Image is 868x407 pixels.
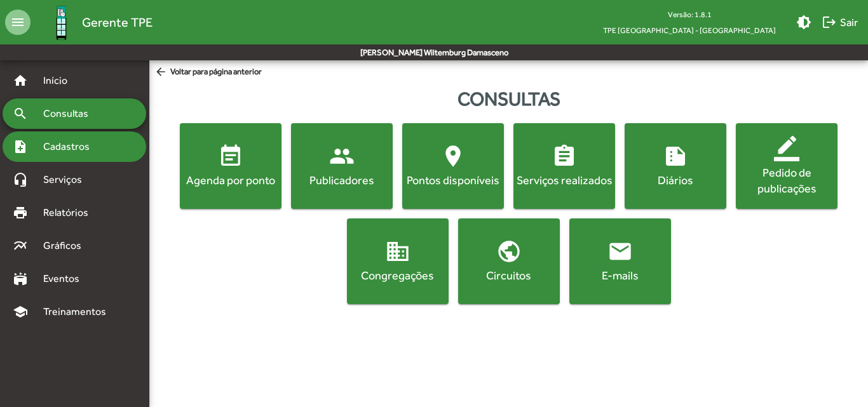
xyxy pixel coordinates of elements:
[349,267,446,283] div: Congregações
[822,15,837,30] mat-icon: logout
[31,2,153,43] a: Gerente TPE
[440,143,466,169] mat-icon: location_on
[13,304,28,319] mat-icon: school
[294,172,390,188] div: Publicadores
[13,205,28,220] mat-icon: print
[36,73,86,88] span: Início
[180,123,281,209] button: Agenda por ponto
[218,143,243,169] mat-icon: event_note
[663,143,688,169] mat-icon: summarize
[593,22,786,38] span: TPE [GEOGRAPHIC_DATA] - [GEOGRAPHIC_DATA]
[607,239,633,264] mat-icon: email
[822,11,858,34] span: Sair
[405,172,501,188] div: Pontos disponíveis
[13,172,28,187] mat-icon: headset_mic
[817,11,863,34] button: Sair
[13,106,28,121] mat-icon: search
[513,123,615,209] button: Serviços realizados
[36,139,106,154] span: Cadastros
[182,172,279,188] div: Agenda por ponto
[154,65,262,79] span: Voltar para página anterior
[516,172,613,188] div: Serviços realizados
[572,267,668,283] div: E-mails
[593,6,786,22] div: Versão: 1.8.1
[36,205,105,220] span: Relatórios
[13,73,28,88] mat-icon: home
[347,218,449,304] button: Congregações
[774,136,799,161] mat-icon: border_color
[627,172,724,188] div: Diários
[402,123,504,209] button: Pontos disponíveis
[625,123,726,209] button: Diários
[736,123,837,209] button: Pedido de publicações
[291,123,393,209] button: Publicadores
[738,164,835,196] div: Pedido de publicações
[796,15,811,30] mat-icon: brightness_medium
[13,139,28,154] mat-icon: note_add
[36,271,97,286] span: Eventos
[329,143,355,169] mat-icon: people
[36,304,121,319] span: Treinamentos
[154,65,170,79] mat-icon: arrow_back
[36,238,98,253] span: Gráficos
[36,106,105,121] span: Consultas
[552,143,577,169] mat-icon: assignment
[13,271,28,286] mat-icon: stadium
[461,267,557,283] div: Circuitos
[149,84,868,113] div: Consultas
[5,10,31,35] mat-icon: menu
[496,239,522,264] mat-icon: public
[36,172,99,187] span: Serviços
[82,12,153,32] span: Gerente TPE
[13,238,28,253] mat-icon: multiline_chart
[569,218,671,304] button: E-mails
[458,218,560,304] button: Circuitos
[385,239,410,264] mat-icon: domain
[41,2,82,43] img: Logo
